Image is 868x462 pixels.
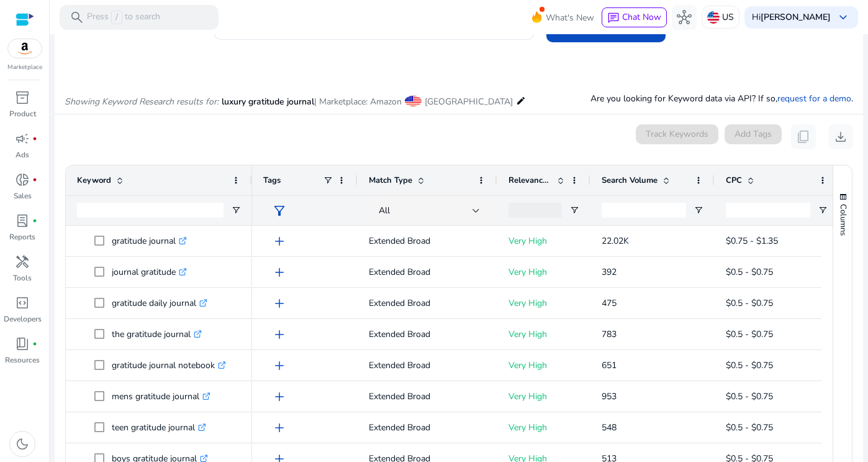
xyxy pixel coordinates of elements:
[9,231,35,243] p: Reports
[369,321,486,347] p: Extended Broad
[707,11,720,24] img: us.svg
[509,290,579,316] p: Very High
[726,266,773,278] span: $0.5 - $0.75
[16,149,29,160] p: Ads
[726,175,742,186] span: CPC
[112,321,202,347] p: the gratitude journal
[602,328,617,340] span: 783
[818,205,828,215] button: Open Filter Menu
[726,359,773,371] span: $0.5 - $0.75
[602,359,617,371] span: 651
[777,93,851,104] a: request for a demo
[5,354,40,366] p: Resources
[838,204,849,236] span: Columns
[546,7,594,29] span: What's New
[15,254,30,269] span: handyman
[32,136,37,141] span: fiber_manual_record
[272,234,287,249] span: add
[602,203,686,218] input: Search Volume Filter Input
[369,228,486,254] p: Extended Broad
[231,205,241,215] button: Open Filter Menu
[509,384,579,409] p: Very High
[672,5,697,30] button: hub
[111,11,122,24] span: /
[677,10,692,25] span: hub
[722,6,734,28] p: US
[32,218,37,223] span: fiber_manual_record
[602,266,617,278] span: 392
[752,13,831,22] p: Hi
[509,259,579,285] p: Very High
[726,422,773,433] span: $0.5 - $0.75
[602,297,617,309] span: 475
[70,10,84,25] span: search
[7,63,42,72] p: Marketplace
[509,415,579,440] p: Very High
[694,205,703,215] button: Open Filter Menu
[9,108,36,119] p: Product
[112,259,187,285] p: journal gratitude
[569,205,579,215] button: Open Filter Menu
[509,321,579,347] p: Very High
[112,290,207,316] p: gratitude daily journal
[32,341,37,346] span: fiber_manual_record
[32,177,37,182] span: fiber_manual_record
[369,384,486,409] p: Extended Broad
[13,272,32,284] p: Tools
[65,96,219,108] i: Showing Keyword Research results for:
[369,175,412,186] span: Match Type
[314,96,402,108] span: | Marketplace: Amazon
[602,175,658,186] span: Search Volume
[15,90,30,105] span: inventory_2
[4,313,42,325] p: Developers
[272,327,287,342] span: add
[272,358,287,373] span: add
[607,12,620,24] span: chat
[112,353,226,378] p: gratitude journal notebook
[15,295,30,310] span: code_blocks
[369,290,486,316] p: Extended Broad
[272,265,287,280] span: add
[379,205,390,216] span: All
[622,11,661,23] span: Chat Now
[112,384,210,409] p: mens gratitude journal
[263,175,281,186] span: Tags
[15,213,30,228] span: lab_profile
[15,437,30,451] span: dark_mode
[369,415,486,440] p: Extended Broad
[509,353,579,378] p: Very High
[77,175,111,186] span: Keyword
[602,235,629,247] span: 22.02K
[272,420,287,435] span: add
[836,10,851,25] span: keyboard_arrow_down
[112,415,206,440] p: teen gratitude journal
[833,129,848,144] span: download
[602,390,617,402] span: 953
[8,39,42,58] img: amazon.svg
[77,203,224,218] input: Keyword Filter Input
[761,11,831,23] b: [PERSON_NAME]
[15,336,30,351] span: book_4
[14,190,32,201] p: Sales
[726,235,778,247] span: $0.75 - $1.35
[726,390,773,402] span: $0.5 - $0.75
[726,297,773,309] span: $0.5 - $0.75
[828,124,853,149] button: download
[509,175,552,186] span: Relevance Score
[516,93,526,108] mat-icon: edit
[425,96,513,108] span: [GEOGRAPHIC_DATA]
[726,328,773,340] span: $0.5 - $0.75
[369,353,486,378] p: Extended Broad
[87,11,160,24] p: Press to search
[602,7,667,27] button: chatChat Now
[15,172,30,187] span: donut_small
[15,131,30,146] span: campaign
[369,259,486,285] p: Extended Broad
[726,203,810,218] input: CPC Filter Input
[509,228,579,254] p: Very High
[112,228,187,254] p: gratitude journal
[222,96,314,108] span: luxury gratitude journal
[272,203,287,218] span: filter_alt
[272,389,287,404] span: add
[272,296,287,311] span: add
